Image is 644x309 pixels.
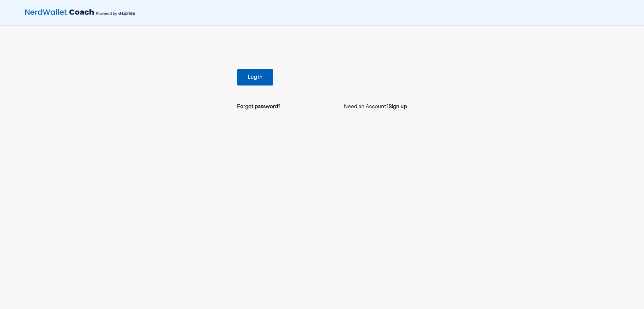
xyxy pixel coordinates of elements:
[344,103,407,111] p: Need an Account?
[237,69,273,86] button: Log in
[389,103,407,111] a: Sign up
[237,103,280,111] a: Forgot password?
